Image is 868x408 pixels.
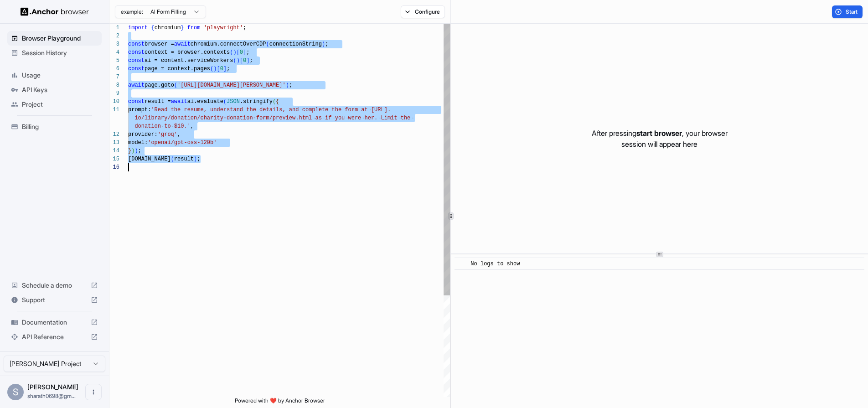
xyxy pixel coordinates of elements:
[325,41,328,47] span: ;
[7,68,102,83] div: Usage
[128,131,158,138] span: provider:
[7,315,102,330] div: Documentation
[109,155,119,163] div: 15
[217,66,220,72] span: [
[7,293,102,307] div: Support
[240,49,243,56] span: 0
[187,25,201,31] span: from
[832,5,863,18] button: Start
[128,148,131,154] span: }
[7,278,102,293] div: Schedule a demo
[246,49,249,56] span: ;
[177,131,181,138] span: ,
[109,32,119,40] div: 2
[322,41,325,47] span: )
[269,41,322,47] span: connectionString
[459,259,464,269] span: ​
[213,66,217,72] span: )
[27,383,78,391] span: Sharath Sriram
[846,8,858,15] span: Start
[22,48,98,57] span: Session History
[177,82,286,88] span: '[URL][DOMAIN_NAME][PERSON_NAME]'
[145,41,174,47] span: browser =
[174,156,194,162] span: result
[7,31,102,46] div: Browser Playground
[128,25,148,31] span: import
[128,57,145,64] span: const
[22,34,98,43] span: Browser Playground
[151,25,154,31] span: {
[233,49,236,56] span: )
[22,295,87,305] span: Support
[128,156,171,162] span: [DOMAIN_NAME]
[636,129,682,138] span: start browser
[7,384,24,400] div: S
[109,48,119,57] div: 4
[237,57,240,64] span: )
[109,24,119,32] div: 1
[109,139,119,147] div: 13
[145,57,233,64] span: ai = context.serviceWorkers
[7,83,102,97] div: API Keys
[109,65,119,73] div: 6
[266,41,269,47] span: (
[223,98,227,105] span: (
[204,25,243,31] span: 'playwright'
[134,115,299,121] span: io/library/donation/charity-donation-form/preview.
[138,148,141,154] span: ;
[174,41,191,47] span: await
[128,82,145,88] span: await
[235,397,325,408] span: Powered with ❤️ by Anchor Browser
[109,57,119,65] div: 5
[243,49,246,56] span: ]
[109,40,119,48] div: 3
[273,98,276,105] span: (
[128,49,145,56] span: const
[227,98,240,105] span: JSON
[223,66,227,72] span: ]
[315,107,391,113] span: lete the form at [URL].
[233,57,236,64] span: (
[240,57,243,64] span: [
[128,66,145,72] span: const
[145,49,230,56] span: context = browser.contexts
[22,100,98,109] span: Project
[7,330,102,344] div: API Reference
[191,123,194,129] span: ,
[299,115,410,121] span: html as if you were her. Limit the
[131,148,134,154] span: )
[240,98,273,105] span: .stringify
[286,82,289,88] span: )
[21,7,89,16] img: Anchor Logo
[109,163,119,171] div: 16
[249,57,253,64] span: ;
[181,25,184,31] span: }
[7,97,102,112] div: Project
[230,49,233,56] span: (
[109,98,119,106] div: 10
[210,66,213,72] span: (
[243,57,246,64] span: 0
[109,147,119,155] div: 14
[121,8,143,15] span: example:
[276,98,279,105] span: {
[109,89,119,98] div: 9
[22,318,87,327] span: Documentation
[470,261,520,267] span: No logs to show
[22,85,98,94] span: API Keys
[187,98,223,105] span: ai.evaluate
[145,82,174,88] span: page.goto
[128,107,151,113] span: prompt:
[85,384,102,400] button: Open menu
[191,41,266,47] span: chromium.connectOverCDP
[109,81,119,89] div: 8
[194,156,197,162] span: )
[171,98,187,105] span: await
[151,107,315,113] span: 'Read the resume, understand the details, and comp
[22,281,87,290] span: Schedule a demo
[128,139,148,146] span: model:
[174,82,177,88] span: (
[22,71,98,80] span: Usage
[243,25,246,31] span: ;
[148,139,217,146] span: 'openai/gpt-oss-120b'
